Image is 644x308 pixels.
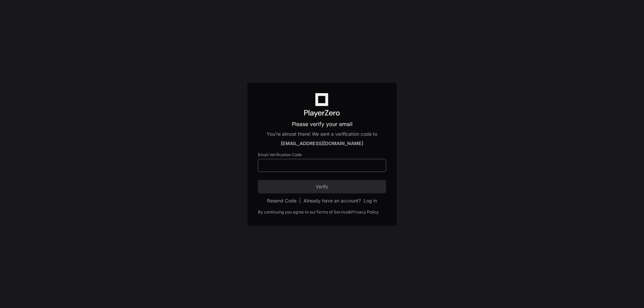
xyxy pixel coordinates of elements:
[267,197,297,204] button: Resend Code
[299,197,301,204] span: |
[351,209,379,215] a: Privacy Policy.
[258,120,386,128] p: Please verify your email
[348,209,351,215] div: &
[316,209,348,215] a: Terms of Service
[258,209,316,215] div: By continuing you agree to our
[258,131,386,137] div: You're almost there! We sent a verification code to
[304,197,377,204] div: Already have an account?
[258,140,386,147] div: [EMAIL_ADDRESS][DOMAIN_NAME]
[258,183,386,190] span: Verify
[258,180,386,193] button: Verify
[258,152,386,158] label: Email Verification Code
[364,197,377,204] button: Log in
